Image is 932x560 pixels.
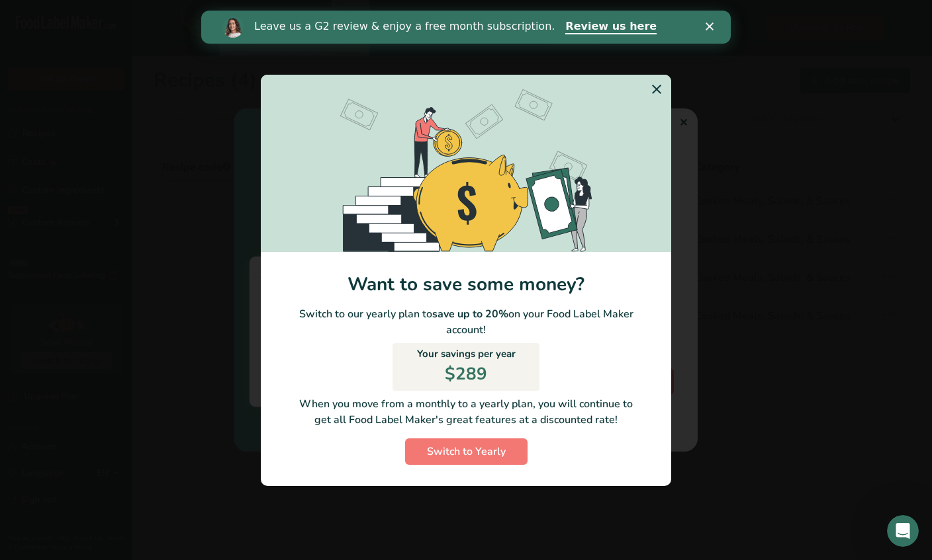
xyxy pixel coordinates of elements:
[887,515,919,547] iframe: Intercom live chat
[504,12,518,20] div: Close
[417,346,516,362] p: Your savings per year
[432,307,508,321] b: save up to 20%
[271,396,661,428] p: When you move from a monthly to a yearly plan, you will continue to get all Food Label Maker's gr...
[201,11,731,44] iframe: Intercom live chat banner
[427,444,506,460] span: Switch to Yearly
[261,273,671,296] h1: Want to save some money?
[445,361,487,387] p: $289
[405,438,528,465] button: Switch to Yearly
[261,306,671,338] p: Switch to our yearly plan to on your Food Label Maker account!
